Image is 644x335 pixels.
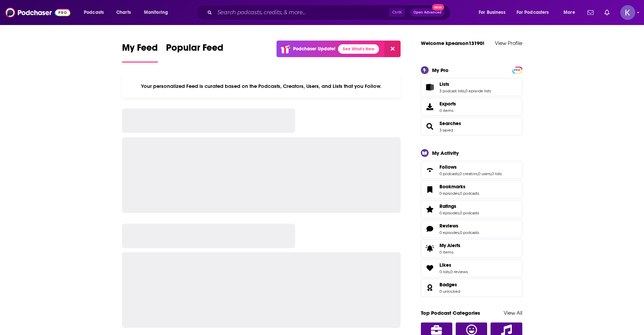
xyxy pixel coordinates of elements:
span: , [459,211,460,215]
a: 3 podcast lists [439,89,464,93]
a: Show notifications dropdown [585,7,596,18]
a: View Profile [495,40,522,46]
span: My Alerts [439,242,460,248]
span: Open Advanced [413,11,442,14]
img: Podchaser - Follow, Share and Rate Podcasts [5,6,70,19]
a: Searches [439,120,461,126]
a: Searches [423,122,437,131]
span: Ratings [421,200,522,218]
a: Top Podcast Categories [421,310,480,316]
a: 0 episode lists [465,89,491,93]
a: 0 podcasts [460,230,479,235]
span: , [477,171,478,176]
span: Exports [439,101,456,107]
span: Badges [421,279,522,297]
span: Reviews [439,223,458,229]
p: Podchaser Update! [293,46,335,52]
span: , [464,89,465,93]
span: Monitoring [144,8,168,17]
span: , [459,191,460,196]
a: 0 podcasts [439,171,459,176]
button: open menu [79,7,113,18]
span: Exports [423,102,437,112]
a: Badges [423,283,437,292]
span: , [450,269,450,274]
button: open menu [512,7,559,18]
span: , [491,171,492,176]
a: Welcome kpearson13190! [421,40,484,46]
span: Ctrl K [389,8,405,17]
a: Follows [439,164,502,170]
span: For Podcasters [517,8,549,17]
span: Follows [439,164,457,170]
input: Search podcasts, credits, & more... [215,7,389,18]
a: 0 users [478,171,491,176]
a: 0 episodes [439,211,459,215]
span: My Feed [122,42,158,57]
a: 3 saved [439,128,453,133]
a: Ratings [423,205,437,214]
span: 0 items [439,250,460,255]
span: PRO [513,68,521,73]
a: 0 lists [492,171,502,176]
a: Follows [423,165,437,175]
div: My Activity [432,150,459,156]
a: 0 creators [459,171,477,176]
a: 0 episodes [439,191,459,196]
button: open menu [474,7,514,18]
span: My Alerts [423,244,437,253]
a: 0 episodes [439,230,459,235]
span: , [459,230,460,235]
a: My Alerts [421,239,522,258]
a: Reviews [423,224,437,234]
span: Badges [439,282,457,288]
a: Bookmarks [439,184,479,190]
span: More [564,8,575,17]
span: Searches [421,117,522,136]
span: Likes [421,259,522,277]
span: Charts [116,8,131,17]
div: Your personalized Feed is curated based on the Podcasts, Creators, Users, and Lists that you Follow. [122,75,401,98]
a: Reviews [439,223,479,229]
span: , [459,171,459,176]
span: 0 items [439,108,456,113]
a: Ratings [439,203,479,209]
span: Logged in as kpearson13190 [620,5,635,20]
span: Reviews [421,220,522,238]
a: Show notifications dropdown [602,7,612,18]
a: PRO [513,67,521,72]
button: open menu [559,7,583,18]
button: open menu [139,7,177,18]
a: Lists [439,81,491,87]
a: Likes [423,263,437,273]
a: Lists [423,82,437,92]
span: Lists [421,78,522,96]
div: Search podcasts, credits, & more... [202,5,457,20]
a: 0 podcasts [460,191,479,196]
span: Popular Feed [166,42,223,57]
a: See What's New [338,44,379,54]
span: New [432,4,444,10]
a: My Feed [122,42,158,63]
button: Show profile menu [620,5,635,20]
span: Podcasts [84,8,104,17]
span: Likes [439,262,451,268]
span: For Business [479,8,505,17]
a: Bookmarks [423,185,437,194]
button: Open AdvancedNew [410,8,445,17]
a: 0 lists [439,269,450,274]
a: 0 reviews [450,269,468,274]
a: Charts [112,7,135,18]
span: Lists [439,81,449,87]
img: User Profile [620,5,635,20]
a: Popular Feed [166,42,223,63]
a: Exports [421,98,522,116]
a: View All [504,310,522,316]
div: My Pro [432,67,449,73]
a: 0 unlocked [439,289,460,294]
span: Ratings [439,203,456,209]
